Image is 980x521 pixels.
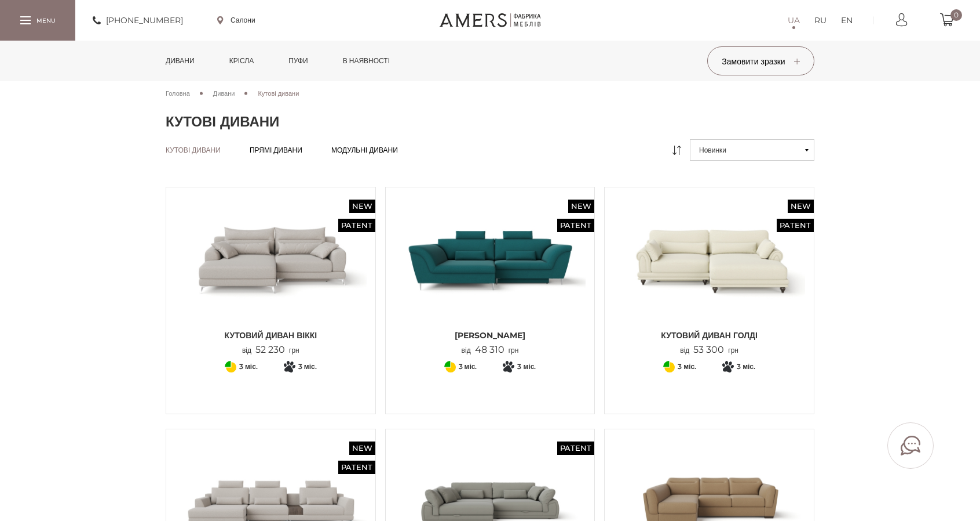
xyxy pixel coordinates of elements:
[788,13,800,27] a: UA
[221,41,262,81] a: Крісла
[777,219,814,232] span: Patent
[613,196,805,356] a: New Patent Кутовий диван ГОЛДІ Кутовий диван ГОЛДІ Кутовий диван ГОЛДІ від53 300грн
[175,330,367,341] span: Кутовий диван ВІККІ
[250,146,302,155] a: Прямі дивани
[217,15,255,26] a: Салони
[459,360,477,374] span: 3 міс.
[557,442,594,455] span: Patent
[471,344,509,355] span: 48 310
[568,200,594,213] span: New
[678,360,696,374] span: 3 міс.
[707,46,814,75] button: Замовити зразки
[157,41,203,81] a: Дивани
[349,442,375,455] span: New
[841,13,853,27] a: EN
[251,344,289,355] span: 52 230
[394,330,586,341] span: [PERSON_NAME]
[298,360,317,374] span: 3 міс.
[166,113,814,131] h1: Кутові дивани
[242,345,299,356] p: від грн
[334,41,398,81] a: в наявності
[331,146,398,155] a: Модульні дивани
[814,13,827,27] a: RU
[557,219,594,232] span: Patent
[394,196,586,356] a: New Patent Кутовий Диван Грейсі Кутовий Диван Грейсі [PERSON_NAME] від48 310грн
[93,13,183,27] a: [PHONE_NUMBER]
[722,56,799,67] span: Замовити зразки
[280,41,317,81] a: Пуфи
[680,345,738,356] p: від грн
[689,344,728,355] span: 53 300
[737,360,755,374] span: 3 міс.
[213,88,235,99] a: Дивани
[239,360,258,374] span: 3 міс.
[788,200,814,213] span: New
[517,360,536,374] span: 3 міс.
[613,330,805,341] span: Кутовий диван ГОЛДІ
[950,9,962,21] span: 0
[166,88,190,99] a: Головна
[166,89,190,97] span: Головна
[462,345,519,356] p: від грн
[690,139,814,161] button: Новинки
[349,200,375,213] span: New
[175,196,367,356] a: New Patent Кутовий диван ВІККІ Кутовий диван ВІККІ Кутовий диван ВІККІ від52 230грн
[338,461,375,474] span: Patent
[213,89,235,97] span: Дивани
[338,219,375,232] span: Patent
